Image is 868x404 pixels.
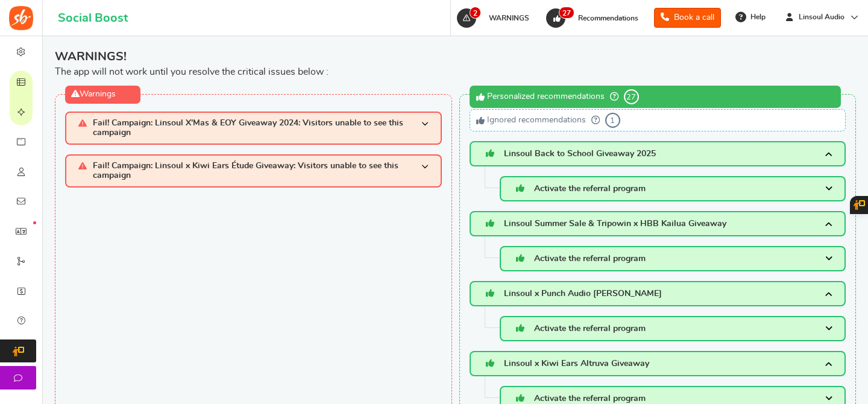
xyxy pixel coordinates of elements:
[605,113,620,128] span: 1
[534,394,646,403] span: Activate the referral program
[55,48,856,65] span: WARNINGS!
[93,162,421,180] span: Fail! Campaign: Linsoul x Kiwi Ears Étude Giveaway: Visitors unable to see this campaign
[545,8,644,28] a: 27 Recommendations
[747,12,766,22] span: Help
[470,109,846,131] div: Ignored recommendations
[456,8,535,28] a: 2 WARNINGS
[559,7,574,19] span: 27
[55,48,856,78] div: The app will not work until you resolve the critical issues below :
[504,289,662,298] span: Linsoul x Punch Audio [PERSON_NAME]
[504,219,726,228] span: Linsoul Summer Sale & Tripowin x HBB Kailua Giveaway
[470,7,481,19] span: 2
[470,86,841,108] div: Personalized recommendations
[489,14,529,22] span: WARNINGS
[731,7,772,27] a: Help
[65,86,140,104] div: Warnings
[504,359,649,368] span: Linsoul x Kiwi Ears Altruva Giveaway
[9,6,33,30] img: Social Boost
[33,221,36,224] em: New
[624,89,639,104] span: 27
[58,11,128,25] h1: Social Boost
[534,185,646,193] span: Activate the referral program
[504,150,656,158] span: Linsoul Back to School Giveaway 2025
[578,14,638,22] span: Recommendations
[534,324,646,333] span: Activate the referral program
[93,119,421,137] span: Fail! Campaign: Linsoul X'Mas & EOY Giveaway 2024: Visitors unable to see this campaign
[534,254,646,263] span: Activate the referral program
[794,12,849,22] span: Linsoul Audio
[654,8,721,28] a: Book a call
